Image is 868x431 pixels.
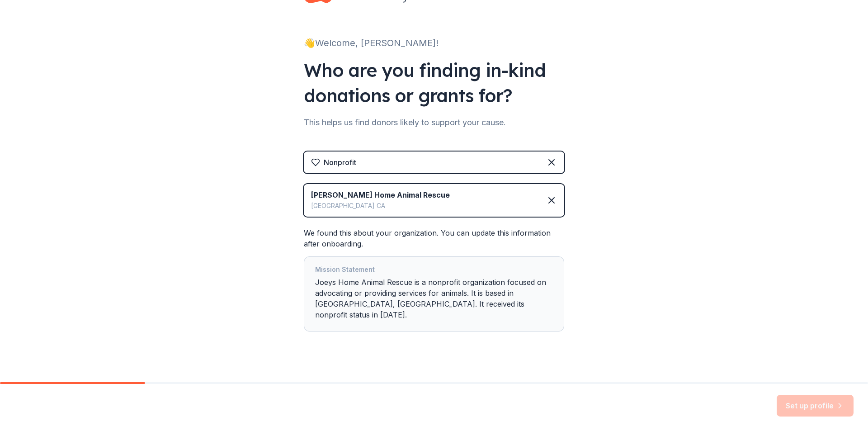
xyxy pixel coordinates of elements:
div: Mission Statement [315,264,553,277]
div: Nonprofit [324,157,356,168]
div: [GEOGRAPHIC_DATA] CA [311,200,450,211]
div: 👋 Welcome, [PERSON_NAME]! [304,36,564,50]
div: We found this about your organization. You can update this information after onboarding. [304,227,564,332]
div: Joeys Home Animal Rescue is a nonprofit organization focused on advocating or providing services ... [315,264,553,324]
div: This helps us find donors likely to support your cause. [304,115,564,130]
div: [PERSON_NAME] Home Animal Rescue [311,189,450,200]
div: Who are you finding in-kind donations or grants for? [304,57,564,108]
